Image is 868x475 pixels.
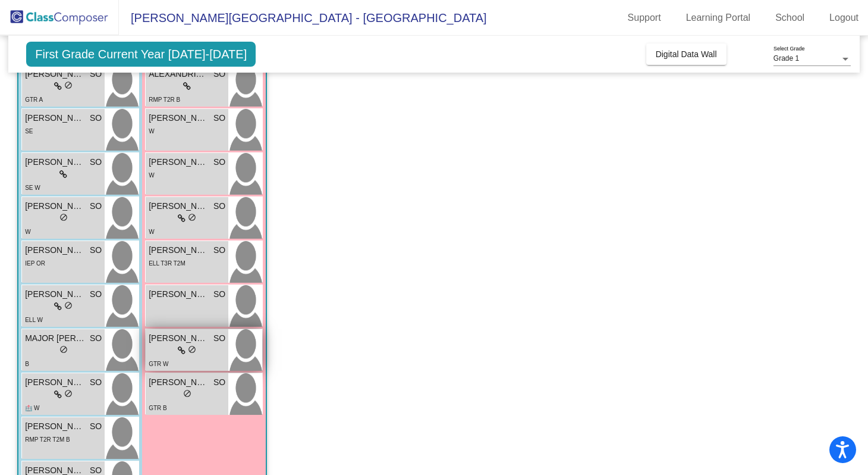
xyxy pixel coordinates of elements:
span: [PERSON_NAME] [149,376,208,389]
span: W [149,229,154,235]
span: [PERSON_NAME] [149,332,208,345]
span: do_not_disturb_alt [64,81,73,89]
span: do_not_disturb_alt [64,389,73,398]
span: SO [90,156,102,168]
span: W [149,128,154,135]
span: SO [213,112,225,124]
span: do_not_disturb_alt [183,389,191,398]
span: [PERSON_NAME] [149,288,208,301]
span: W [149,172,154,179]
span: SO [213,376,225,389]
a: Support [618,8,671,27]
span: SO [90,288,102,301]
span: [PERSON_NAME] [149,112,208,124]
span: SO [90,332,102,345]
span: [PERSON_NAME] [25,376,84,389]
span: 🏥 W [25,405,39,411]
span: ALEXANDRIA (LEXI) [PERSON_NAME] [149,68,208,80]
span: GTR B [149,405,167,411]
span: do_not_disturb_alt [59,345,68,354]
span: SO [213,200,225,212]
span: do_not_disturb_alt [64,301,73,310]
span: [PERSON_NAME] [25,68,84,80]
span: [PERSON_NAME] [25,200,84,212]
a: Logout [820,8,868,27]
span: SO [213,156,225,168]
a: Learning Portal [677,8,760,27]
span: [PERSON_NAME] [149,200,208,212]
span: SE [25,128,33,135]
span: SO [90,68,102,80]
span: RMP T2R B [149,96,180,103]
span: do_not_disturb_alt [188,213,196,221]
span: ELL W [25,317,43,323]
span: SO [213,244,225,257]
span: [PERSON_NAME] [25,112,84,124]
span: SO [213,332,225,345]
span: GTR A [25,96,43,103]
span: SO [90,112,102,124]
span: SO [213,288,225,301]
span: SO [90,244,102,257]
span: MAJOR [PERSON_NAME] [25,332,84,345]
span: [PERSON_NAME] [149,156,208,168]
span: [PERSON_NAME] [25,288,84,301]
span: [PERSON_NAME] [25,420,84,433]
span: [PERSON_NAME] [149,244,208,257]
span: [PERSON_NAME] [25,244,84,257]
span: IEP OR [25,260,45,267]
span: SE W [25,185,40,191]
span: SO [90,200,102,212]
span: GTR W [149,361,168,367]
span: W [25,229,30,235]
span: SO [90,420,102,433]
span: [PERSON_NAME] [25,156,84,168]
span: ELL T3R T2M [149,260,185,267]
a: School [766,8,814,27]
button: Digital Data Wall [646,43,727,65]
span: SO [90,376,102,389]
span: B [25,361,29,367]
span: Digital Data Wall [656,49,717,59]
span: do_not_disturb_alt [59,213,68,221]
span: [PERSON_NAME][GEOGRAPHIC_DATA] - [GEOGRAPHIC_DATA] [119,8,487,27]
span: SO [213,68,225,80]
span: Grade 1 [773,54,799,62]
span: do_not_disturb_alt [188,345,196,354]
span: First Grade Current Year [DATE]-[DATE] [26,42,256,67]
span: RMP T2R T2M B [25,436,70,443]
